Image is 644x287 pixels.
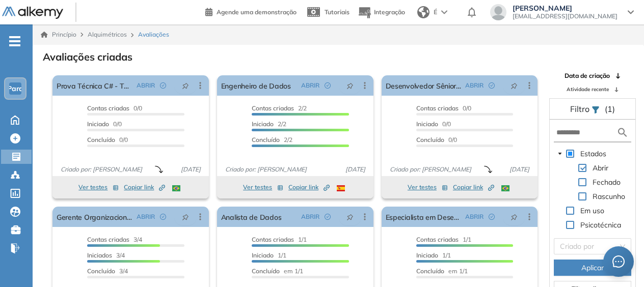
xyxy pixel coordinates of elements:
[416,120,451,128] span: 0/0
[57,165,146,174] span: Criado por: [PERSON_NAME]
[205,5,297,17] a: Agende uma demonstração
[503,77,525,94] button: Tacha
[511,213,518,221] span: Tacha
[503,209,525,225] button: Tacha
[177,165,205,174] span: [DATE]
[417,6,430,18] img: world
[341,165,369,174] span: [DATE]
[325,214,331,220] span: Círculo de verificação
[138,30,169,39] span: Avaliações
[616,126,629,139] img: search icon
[416,251,451,259] span: 1/1
[416,104,459,112] span: Contas criadas
[288,181,330,193] button: Copiar link
[593,192,625,201] span: Rascunho
[243,181,283,193] button: Ver testes
[9,40,20,42] i: -
[252,104,307,112] span: 2/2
[593,163,608,173] span: Abrir
[2,7,63,19] img: Logo
[513,12,618,20] span: [EMAIL_ADDRESS][DOMAIN_NAME]
[221,165,311,174] span: Criado por: [PERSON_NAME]
[416,104,471,112] span: 0/0
[358,2,405,23] button: Integração
[465,212,484,221] span: ABRIR
[580,220,621,229] span: Psicotécnica
[78,183,108,192] font: Ver testes
[288,183,318,192] font: Copiar link
[43,51,132,63] h3: Avaliações criadas
[346,81,354,90] span: Tacha
[386,207,462,227] a: Especialista em Desenvolvimento de Negócios
[339,77,361,94] button: Tacha
[252,251,286,259] span: 1/1
[513,4,618,12] span: [PERSON_NAME]
[217,8,297,16] span: Agende uma demonstração
[325,82,331,89] span: Círculo de verificação
[505,165,533,174] span: [DATE]
[301,81,319,90] span: ABRIR
[416,236,471,243] span: 1/1
[87,120,109,128] span: Iniciado
[578,148,608,160] span: Estados
[570,104,592,114] span: Filtro
[591,162,610,174] span: Abiertas
[416,236,459,243] span: Contas criadas
[87,136,115,143] span: Concluído
[416,267,444,275] span: Concluído
[174,209,197,225] button: Tacha
[252,120,274,128] span: Iniciado
[408,181,448,193] button: Ver testes
[578,219,623,231] span: Psicotécnicos
[453,181,494,193] button: Copiar link
[408,183,437,192] font: Ver testes
[252,236,294,243] span: Contas criadas
[593,178,621,187] span: Fechado
[252,104,294,112] span: Contas criadas
[511,81,518,90] span: Tacha
[78,181,119,193] button: Ver testes
[441,10,447,14] img: arrow
[337,185,345,191] img: ESP
[252,136,292,143] span: 2/2
[301,212,319,221] span: ABRIR
[41,30,76,39] a: Princípio
[612,255,625,268] span: Mensagem
[137,212,155,221] span: ABRIR
[87,104,142,112] span: 0/0
[160,82,166,89] span: Círculo de verificação
[124,183,154,192] font: Copiar link
[7,84,23,93] span: Para
[87,251,125,259] span: 3/4
[252,136,280,143] span: Concluído
[386,75,462,96] a: Desenvolvedor Sênior de BI e Dados
[252,236,307,243] span: 1/1
[325,8,350,16] span: Tutoriais
[87,267,128,275] span: 3/4
[87,236,142,243] span: 3/4
[591,190,627,203] span: Borrador
[581,262,604,273] span: Aplicar
[580,149,606,158] span: Estados
[87,104,129,112] span: Contas criadas
[386,165,475,174] span: Criado por: [PERSON_NAME]
[591,176,623,188] span: Cerradas
[252,251,274,259] span: Iniciado
[416,251,438,259] span: Iniciado
[339,209,361,225] button: Tacha
[182,81,189,90] span: Tacha
[580,206,604,215] span: Em uso
[87,267,115,275] span: Concluído
[137,81,155,90] span: ABRIR
[52,30,76,39] font: Princípio
[567,85,609,93] span: Atividade recente
[87,251,112,259] span: Iniciados
[88,31,127,38] span: Alquimétricos
[416,120,438,128] span: Iniciado
[87,236,129,243] span: Contas criadas
[124,181,165,193] button: Copiar link
[57,207,132,227] a: Gerente Organizacional de Desenvolvimento LATAM
[174,77,197,94] button: Tacha
[465,81,484,90] span: ABRIR
[252,267,280,275] span: Concluído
